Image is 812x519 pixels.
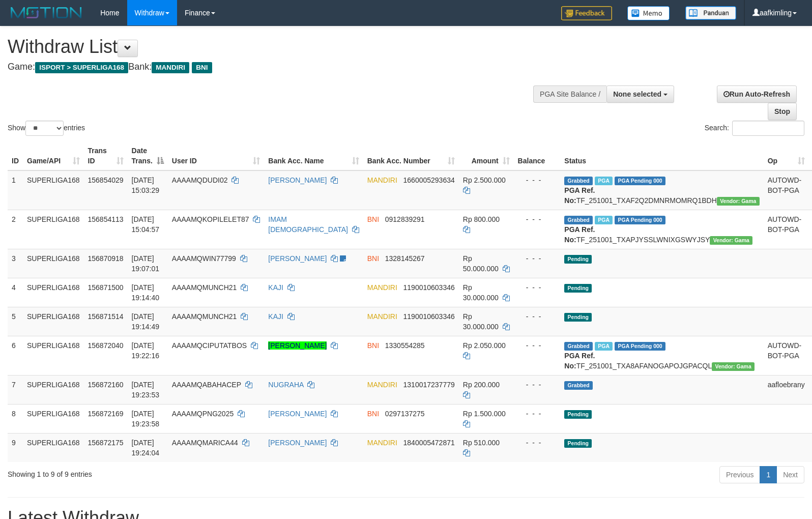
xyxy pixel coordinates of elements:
[172,215,249,223] span: AAAAMQKOPILELET87
[23,141,84,170] th: Game/API: activate to sort column ascending
[367,341,379,350] span: BNI
[403,312,455,321] span: Copy 1190010603346 to clipboard
[25,121,64,136] select: Showentries
[518,175,557,185] div: - - -
[172,312,237,321] span: AAAAMQMUNCH21
[8,121,85,136] label: Show entries
[768,103,797,120] a: Stop
[132,176,160,194] span: [DATE] 15:03:29
[518,282,557,293] div: - - -
[23,170,84,210] td: SUPERLIGA168
[764,170,809,210] td: AUTOWD-BOT-PGA
[403,283,455,292] span: Copy 1190010603346 to clipboard
[128,141,168,170] th: Date Trans.: activate to sort column descending
[23,336,84,375] td: SUPERLIGA168
[35,62,128,73] span: ISPORT > SUPERLIGA168
[363,141,459,170] th: Bank Acc. Number: activate to sort column ascending
[132,341,160,360] span: [DATE] 19:22:16
[595,177,613,185] span: Marked by aafsoycanthlai
[268,341,327,350] a: [PERSON_NAME]
[463,410,506,418] span: Rp 1.500.000
[23,375,84,404] td: SUPERLIGA168
[8,170,23,210] td: 1
[132,283,160,302] span: [DATE] 19:14:40
[8,62,531,72] h4: Game: Bank:
[385,215,425,223] span: Copy 0912839291 to clipboard
[760,466,777,483] a: 1
[385,254,425,263] span: Copy 1328145267 to clipboard
[403,176,455,184] span: Copy 1660005293634 to clipboard
[8,375,23,404] td: 7
[367,254,379,263] span: BNI
[764,141,809,170] th: Op: activate to sort column ascending
[84,141,128,170] th: Trans ID: activate to sort column ascending
[23,249,84,278] td: SUPERLIGA168
[463,341,506,350] span: Rp 2.050.000
[518,438,557,448] div: - - -
[172,439,238,447] span: AAAAMQMARICA44
[88,381,124,389] span: 156872160
[88,176,124,184] span: 156854029
[268,283,283,292] a: KAJI
[560,141,763,170] th: Status
[172,283,237,292] span: AAAAMQMUNCH21
[564,410,592,419] span: Pending
[8,278,23,307] td: 4
[776,466,804,483] a: Next
[192,62,212,73] span: BNI
[88,254,124,263] span: 156870918
[518,311,557,322] div: - - -
[564,186,595,205] b: PGA Ref. No:
[367,215,379,223] span: BNI
[88,283,124,292] span: 156871500
[88,341,124,350] span: 156872040
[463,215,500,223] span: Rp 800.000
[8,210,23,249] td: 2
[172,381,241,389] span: AAAAMQABAHACEP
[564,352,595,370] b: PGA Ref. No:
[560,210,763,249] td: TF_251001_TXAPJYSSLWNIXGSWYJSY
[560,336,763,375] td: TF_251001_TXA8AFANOGAPOJGPACQL
[367,312,397,321] span: MANDIRI
[705,121,804,136] label: Search:
[132,381,160,399] span: [DATE] 19:23:53
[172,254,236,263] span: AAAAMQWIN77799
[463,176,506,184] span: Rp 2.500.000
[459,141,514,170] th: Amount: activate to sort column ascending
[564,255,592,264] span: Pending
[8,37,531,57] h1: Withdraw List
[23,433,84,462] td: SUPERLIGA168
[23,404,84,433] td: SUPERLIGA168
[8,433,23,462] td: 9
[514,141,561,170] th: Balance
[23,210,84,249] td: SUPERLIGA168
[518,253,557,264] div: - - -
[8,404,23,433] td: 8
[168,141,265,170] th: User ID: activate to sort column ascending
[264,141,363,170] th: Bank Acc. Name: activate to sort column ascending
[613,90,661,98] span: None selected
[172,341,247,350] span: AAAAMQCIPUTATBOS
[132,439,160,457] span: [DATE] 19:24:04
[367,176,397,184] span: MANDIRI
[88,410,124,418] span: 156872169
[367,283,397,292] span: MANDIRI
[564,342,593,351] span: Grabbed
[463,254,499,273] span: Rp 50.000.000
[764,210,809,249] td: AUTOWD-BOT-PGA
[561,6,612,20] img: Feedback.jpg
[23,307,84,336] td: SUPERLIGA168
[385,410,425,418] span: Copy 0297137275 to clipboard
[268,410,327,418] a: [PERSON_NAME]
[88,215,124,223] span: 156854113
[564,284,592,293] span: Pending
[8,336,23,375] td: 6
[8,5,85,20] img: MOTION_logo.png
[717,85,797,103] a: Run Auto-Refresh
[615,177,665,185] span: PGA Pending
[8,249,23,278] td: 3
[268,176,327,184] a: [PERSON_NAME]
[518,380,557,390] div: - - -
[712,362,755,371] span: Vendor URL: https://trx31.1velocity.biz
[367,410,379,418] span: BNI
